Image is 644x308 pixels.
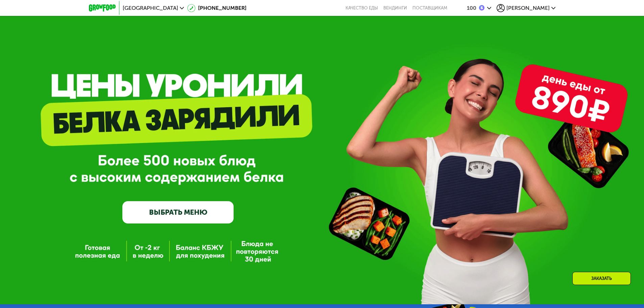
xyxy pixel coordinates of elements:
div: поставщикам [412,5,447,11]
span: [PERSON_NAME] [506,5,550,11]
span: [GEOGRAPHIC_DATA] [123,5,178,11]
a: ВЫБРАТЬ МЕНЮ [122,201,234,223]
div: 100 [467,5,476,11]
a: [PHONE_NUMBER] [187,4,246,12]
div: Заказать [572,272,631,285]
a: Вендинги [383,5,407,11]
a: Качество еды [345,5,378,11]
